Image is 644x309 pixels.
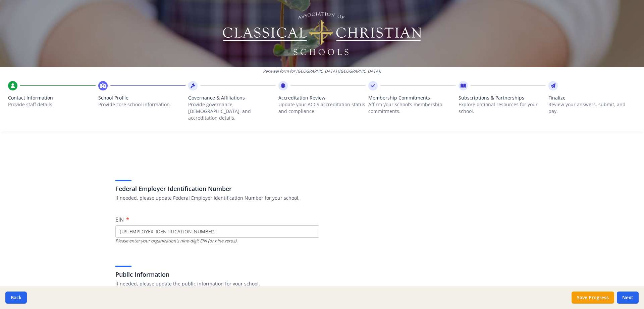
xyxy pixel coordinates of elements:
[572,292,614,304] button: Save Progress
[115,195,529,201] p: If needed, please update Federal Employer Identification Number for your school.
[115,238,319,244] div: Please enter your organization's nine-digit EIN (or nine zeros).
[459,94,546,101] span: Subscriptions & Partnerships
[548,101,636,115] p: Review your answers, submit, and pay.
[617,292,639,304] button: Next
[8,94,96,101] span: Contact Information
[115,280,529,287] p: If needed, please update the public information for your school.
[8,101,96,108] p: Provide staff details.
[98,94,186,101] span: School Profile
[115,216,124,223] span: EIN
[459,101,546,115] p: Explore optional resources for your school.
[115,184,529,193] h3: Federal Employer Identification Number
[278,94,366,101] span: Accreditation Review
[548,94,636,101] span: Finalize
[188,94,276,101] span: Governance & Affiliations
[368,94,456,101] span: Membership Commitments
[5,292,27,304] button: Back
[222,10,423,57] img: Logo
[115,270,529,279] h3: Public Information
[98,101,186,108] p: Provide core school information.
[368,101,456,115] p: Affirm your school’s membership commitments.
[188,101,276,121] p: Provide governance, [DEMOGRAPHIC_DATA], and accreditation details.
[278,101,366,115] p: Update your ACCS accreditation status and compliance.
